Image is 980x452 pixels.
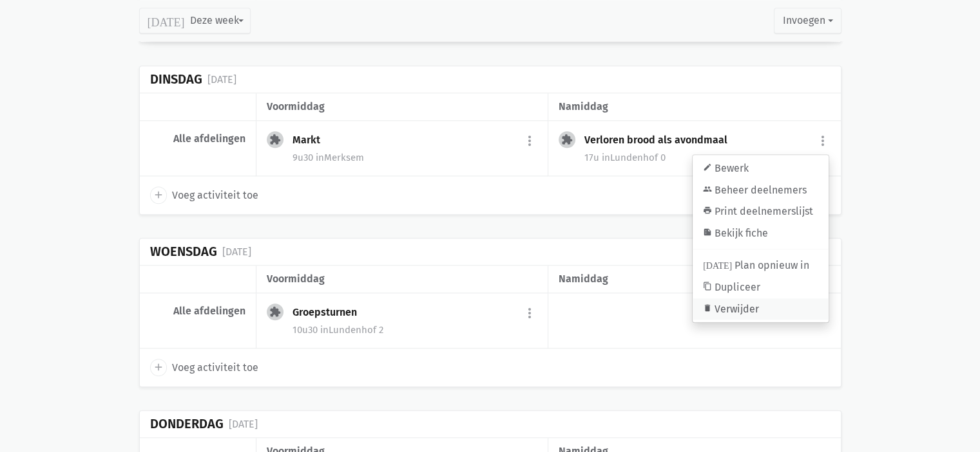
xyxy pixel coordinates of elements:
[269,306,281,318] i: extension
[267,271,537,287] div: voormiddag
[703,163,712,172] i: edit
[703,282,712,291] i: content_copy
[703,206,712,215] i: print
[693,158,829,179] a: Bewerk
[584,134,738,147] div: Verloren brood als avondmaal
[774,8,841,33] button: Invoegen
[693,201,829,222] a: Print deelnemerslijst
[703,184,712,193] i: group
[559,271,830,287] div: namiddag
[703,260,732,269] i: [DATE]
[693,298,829,320] a: Verwijder
[150,305,245,318] div: Alle afdelingen
[293,134,331,147] div: Markt
[703,303,712,312] i: delete
[150,132,245,145] div: Alle afdelingen
[293,306,367,319] div: Groepsturnen
[693,276,829,298] a: Dupliceer
[693,222,829,244] a: Bekijk fiche
[602,152,666,163] span: Lundenhof 0
[222,244,251,260] div: [DATE]
[172,187,258,204] span: Voeg activiteit toe
[602,152,610,163] span: in
[693,179,829,201] a: Beheer deelnemers
[293,152,313,163] span: 9u30
[148,15,185,26] i: [DATE]
[559,98,830,115] div: namiddag
[293,324,318,336] span: 10u30
[153,189,164,201] i: add
[269,134,281,145] i: extension
[320,324,383,336] span: Lundenhof 2
[703,228,712,237] i: summarize
[153,361,164,373] i: add
[150,359,258,375] a: add Voeg activiteit toe
[150,417,224,431] div: Donderdag
[561,134,573,145] i: extension
[320,324,329,336] span: in
[207,71,236,88] div: [DATE]
[693,255,829,276] a: Plan opnieuw in
[172,359,258,376] span: Voeg activiteit toe
[150,186,258,203] a: add Voeg activiteit toe
[316,152,324,163] span: in
[267,98,537,115] div: voormiddag
[316,152,364,163] span: Merksem
[139,8,251,33] button: Deze week
[229,416,258,433] div: [DATE]
[150,244,217,259] div: Woensdag
[150,72,202,87] div: Dinsdag
[584,152,599,163] span: 17u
